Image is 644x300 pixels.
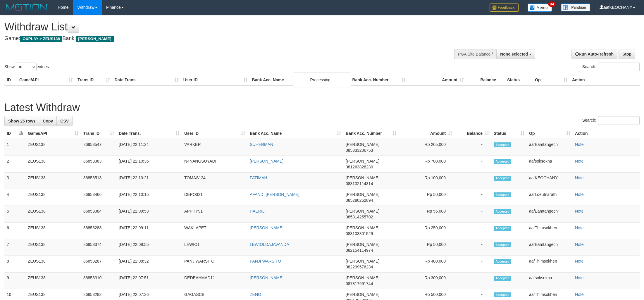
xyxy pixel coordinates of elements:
th: Balance [466,75,505,85]
td: Rp 205,000 [399,139,454,156]
td: ZEUS138 [25,273,81,289]
td: 1 [4,139,25,156]
span: Accepted [494,176,511,181]
h1: Latest Withdraw [4,102,640,113]
label: Search: [582,116,640,125]
a: CSV [56,116,73,126]
td: aafKEOCHANY [527,173,573,189]
th: Action [573,128,640,139]
th: Status [505,75,533,85]
td: 86853384 [81,206,116,223]
a: Note [575,175,584,180]
td: [DATE] 22:09:53 [116,206,182,223]
a: AFANDI [PERSON_NAME] [250,192,299,197]
td: ZEUS138 [25,206,81,223]
span: Copy 083103801529 to clipboard [346,231,373,236]
td: aafThimsokhen [527,223,573,239]
td: Rp 300,000 [399,273,454,289]
td: ZEUS138 [25,223,81,239]
td: 86853547 [81,139,116,156]
th: Trans ID [75,75,112,85]
td: aafEamtangech [527,139,573,156]
td: aafsoksokha [527,273,573,289]
span: Accepted [494,142,511,147]
td: 8 [4,256,25,273]
a: Run Auto-Refresh [571,49,617,59]
td: APPHY91 [182,206,247,223]
td: 9 [4,273,25,289]
th: Date Trans. [112,75,181,85]
a: Note [575,259,584,263]
span: Copy 082299576234 to clipboard [346,265,373,269]
h1: Withdraw List [4,21,423,33]
img: MOTION_logo.png [4,3,49,12]
td: ZEUS138 [25,189,81,206]
td: - [454,206,491,223]
td: DEPO321 [182,189,247,206]
td: LEWIO1 [182,239,247,256]
td: VARKER [182,139,247,156]
td: DEDEAHMAD11 [182,273,247,289]
td: - [454,156,491,173]
td: N4NANGSUYADI [182,156,247,173]
input: Search: [598,63,640,71]
a: SUHERMAN [250,142,273,147]
th: ID [4,75,17,85]
td: aafThimsokhen [527,256,573,273]
td: Rp 700,000 [399,156,454,173]
a: Note [575,275,584,280]
span: CSV [60,119,69,123]
a: ZENO [250,292,261,297]
button: None selected [496,49,535,59]
td: 86853383 [81,156,116,173]
span: Show 25 rows [8,119,35,123]
td: [DATE] 22:09:11 [116,223,182,239]
th: Action [570,75,640,85]
span: Copy 087817991744 to clipboard [346,281,373,286]
td: Rp 55,000 [399,206,454,223]
th: Amount: activate to sort column ascending [399,128,454,139]
span: 34 [548,1,556,7]
td: 86853287 [81,256,116,273]
td: Rp 100,000 [399,173,454,189]
a: [PERSON_NAME] [250,159,283,163]
div: PGA Site Balance / [454,49,496,59]
td: 86853513 [81,173,116,189]
th: Game/API [17,75,75,85]
td: 5 [4,206,25,223]
th: Bank Acc. Number [350,75,408,85]
td: [DATE] 22:10:15 [116,189,182,206]
td: - [454,239,491,256]
select: Showentries [15,63,37,71]
span: [PERSON_NAME] [346,209,379,213]
th: Op: activate to sort column ascending [527,128,573,139]
a: [PERSON_NAME] [250,275,283,280]
td: 86853466 [81,189,116,206]
span: None selected [500,52,528,56]
td: - [454,189,491,206]
td: 6 [4,223,25,239]
th: Game/API: activate to sort column ascending [25,128,81,139]
td: - [454,223,491,239]
span: [PERSON_NAME] [346,159,379,163]
th: Bank Acc. Number: activate to sort column ascending [343,128,399,139]
span: [PERSON_NAME] [346,292,379,297]
a: [PERSON_NAME] [250,225,283,230]
span: Copy [43,119,53,123]
td: 86853310 [81,273,116,289]
a: Note [575,292,584,297]
span: Copy 085314255702 to clipboard [346,215,373,219]
span: [PERSON_NAME] [76,36,113,42]
a: Note [575,225,584,230]
a: PANJI WARSITO [250,259,281,263]
img: Button%20Memo.svg [528,4,552,12]
a: Note [575,242,584,247]
span: [PERSON_NAME] [346,259,379,263]
span: OXPLAY > ZEUS138 [20,36,62,42]
span: Copy 085333206753 to clipboard [346,148,373,153]
td: 4 [4,189,25,206]
td: 86853374 [81,239,116,256]
span: Copy 082154114974 to clipboard [346,248,373,253]
td: 3 [4,173,25,189]
span: [PERSON_NAME] [346,242,379,247]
